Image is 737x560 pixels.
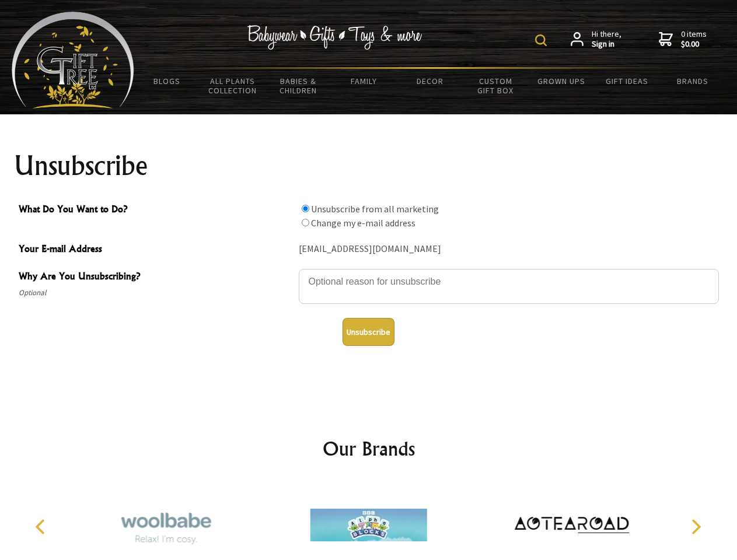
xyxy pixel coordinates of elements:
a: Hi there,Sign in [571,29,621,50]
a: Decor [397,69,463,93]
img: Babyware - Gifts - Toys and more... [12,12,134,108]
input: What Do You Want to Do? [302,219,309,226]
a: BLOGS [134,69,200,93]
button: Unsubscribe [343,318,394,346]
a: Family [331,69,397,93]
a: Babies & Children [266,69,331,103]
a: Custom Gift Box [463,69,529,103]
textarea: Why Are You Unsubscribing? [299,269,719,304]
label: Unsubscribe from all marketing [311,203,439,215]
span: What Do You Want to Do? [19,202,293,219]
a: Grown Ups [528,69,594,93]
strong: $0.00 [681,39,707,50]
span: Why Are You Unsubscribing? [19,269,293,286]
button: Next [683,514,708,540]
input: What Do You Want to Do? [302,205,309,212]
span: 0 items [681,29,707,50]
h1: Unsubscribe [14,152,724,180]
a: Gift Ideas [594,69,660,93]
strong: Sign in [592,39,621,50]
span: Optional [19,286,293,300]
a: Brands [660,69,726,93]
button: Previous [29,514,55,540]
span: Your E-mail Address [19,242,293,258]
a: 0 items$0.00 [659,29,707,50]
div: [EMAIL_ADDRESS][DOMAIN_NAME] [299,240,719,258]
a: All Plants Collection [200,69,266,103]
img: product search [535,34,547,46]
img: Babywear - Gifts - Toys & more [247,25,422,50]
span: Hi there, [592,29,621,50]
label: Change my e-mail address [311,217,415,229]
h2: Our Brands [23,435,714,463]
